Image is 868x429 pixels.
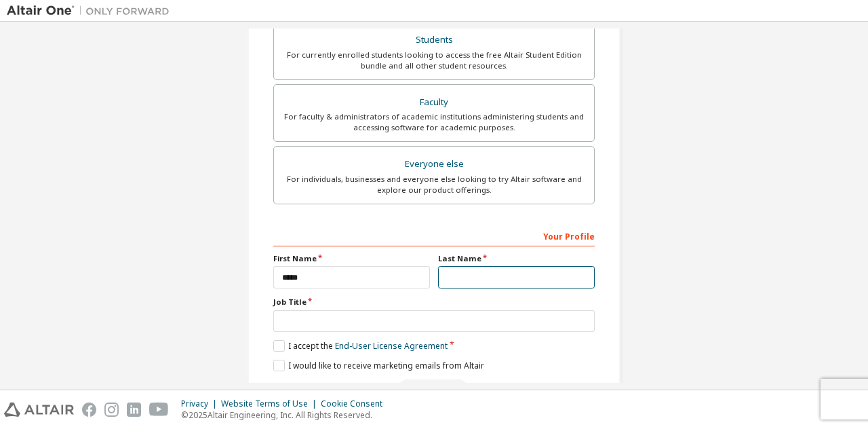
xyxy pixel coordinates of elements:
[282,31,586,50] div: Students
[221,398,321,409] div: Website Terms of Use
[181,409,391,421] p: © 2025 Altair Engineering, Inc. All Rights Reserved.
[127,403,141,417] img: linkedin.svg
[273,379,595,400] div: Read and acccept EULA to continue
[282,174,586,195] div: For individuals, businesses and everyone else looking to try Altair software and explore our prod...
[282,50,586,71] div: For currently enrolled students looking to access the free Altair Student Edition bundle and all ...
[321,398,391,409] div: Cookie Consent
[4,403,74,417] img: altair_logo.svg
[282,111,586,133] div: For faculty & administrators of academic institutions administering students and accessing softwa...
[273,297,595,307] label: Job Title
[335,340,448,352] a: End-User License Agreement
[273,253,430,264] label: First Name
[273,360,484,371] label: I would like to receive marketing emails from Altair
[273,225,595,246] div: Your Profile
[273,340,448,352] label: I accept the
[82,403,96,417] img: facebook.svg
[181,398,221,409] div: Privacy
[7,4,176,18] img: Altair One
[438,253,595,264] label: Last Name
[149,403,169,417] img: youtube.svg
[104,403,119,417] img: instagram.svg
[282,93,586,112] div: Faculty
[282,155,586,174] div: Everyone else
